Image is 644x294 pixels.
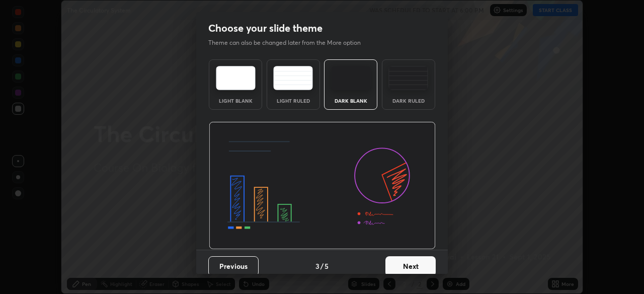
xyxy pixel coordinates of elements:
[209,122,436,250] img: darkThemeBanner.d06ce4a2.svg
[215,98,256,103] div: Light Blank
[273,66,313,90] img: lightRuledTheme.5fabf969.svg
[331,66,371,90] img: darkTheme.f0cc69e5.svg
[273,98,313,103] div: Light Ruled
[388,66,428,90] img: darkRuledTheme.de295e13.svg
[208,38,371,47] p: Theme can also be changed later from the More option
[325,261,329,271] h4: 5
[331,98,371,103] div: Dark Blank
[388,98,429,103] div: Dark Ruled
[208,22,323,35] h2: Choose your slide theme
[320,261,324,271] h4: /
[315,261,319,271] h4: 3
[216,66,256,90] img: lightTheme.e5ed3b09.svg
[385,256,436,276] button: Next
[208,256,259,276] button: Previous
